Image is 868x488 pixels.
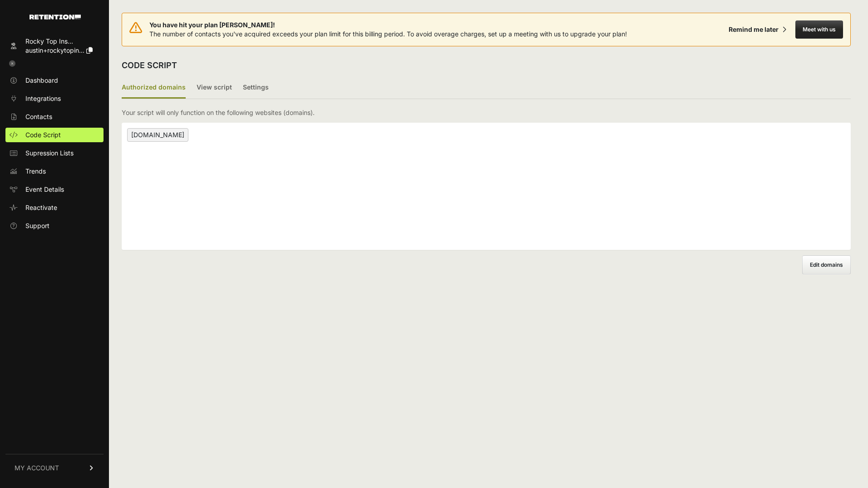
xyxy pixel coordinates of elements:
a: Supression Lists [5,146,104,160]
span: Support [25,221,49,230]
a: Code Script [5,128,104,142]
div: Rocky Top Ins... [25,37,93,46]
a: Reactivate [5,200,104,215]
label: Settings [243,77,269,99]
h2: CODE SCRIPT [122,59,177,72]
img: Retention.com [30,15,81,20]
span: Trends [25,167,46,176]
span: Event Details [25,185,64,194]
a: Trends [5,164,104,179]
label: Authorized domains [122,77,186,99]
button: Remind me later [725,21,790,38]
span: Code Script [25,130,61,139]
span: Contacts [25,112,52,121]
span: Supression Lists [25,149,74,158]
a: Support [5,219,104,233]
span: The number of contacts you've acquired exceeds your plan limit for this billing period. To avoid ... [149,30,627,38]
p: Your script will only function on the following websites (domains). [122,108,315,117]
a: Contacts [5,110,104,124]
span: Edit domains [810,261,843,268]
span: MY ACCOUNT [15,463,59,473]
a: Rocky Top Ins... austin+rockytopin... [5,34,104,58]
a: MY ACCOUNT [5,454,104,482]
a: Event Details [5,182,104,197]
span: Reactivate [25,203,57,212]
div: Remind me later [729,25,779,34]
a: Integrations [5,91,104,106]
span: austin+rockytopin... [25,46,84,54]
button: Meet with us [795,20,843,39]
span: Integrations [25,94,61,103]
span: Dashboard [25,76,58,85]
a: Dashboard [5,73,104,88]
span: You have hit your plan [PERSON_NAME]! [149,20,627,30]
span: [DOMAIN_NAME] [127,128,188,142]
label: View script [197,77,232,99]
